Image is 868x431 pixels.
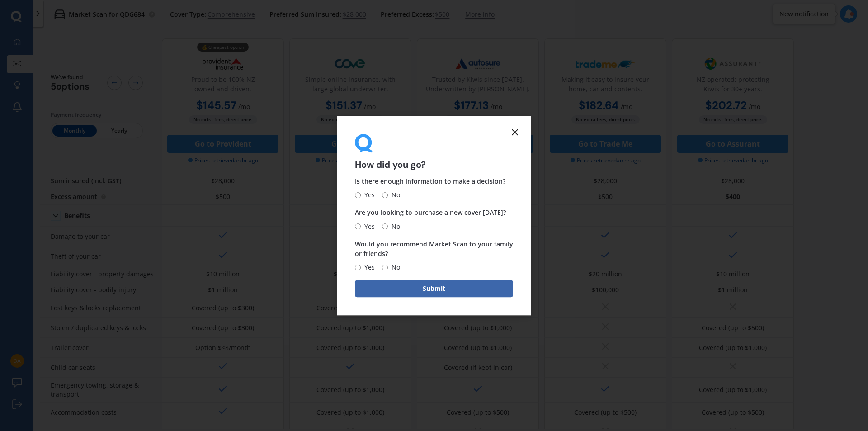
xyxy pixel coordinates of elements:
[361,190,375,201] span: Yes
[361,221,375,232] span: Yes
[382,192,388,198] input: No
[355,265,361,270] input: Yes
[355,223,361,229] input: Yes
[382,223,388,229] input: No
[355,177,505,186] span: Is there enough information to make a decision?
[355,280,513,297] button: Submit
[388,262,400,273] span: No
[355,134,513,170] div: How did you go?
[355,240,513,258] span: Would you recommend Market Scan to your family or friends?
[382,265,388,270] input: No
[361,262,375,273] span: Yes
[388,221,400,232] span: No
[355,192,361,198] input: Yes
[355,208,506,217] span: Are you looking to purchase a new cover [DATE]?
[388,190,400,201] span: No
